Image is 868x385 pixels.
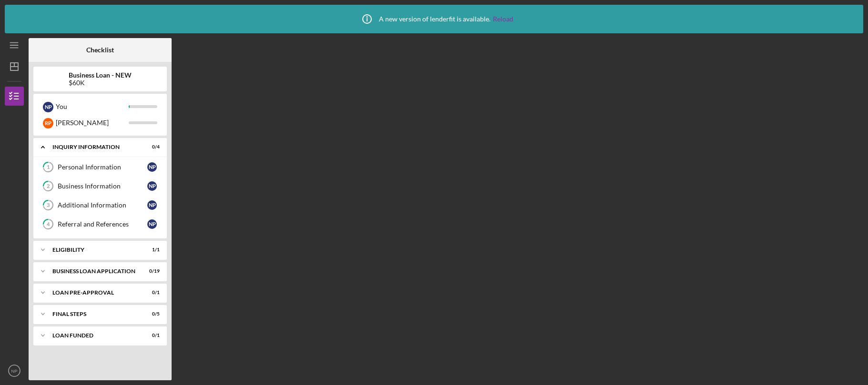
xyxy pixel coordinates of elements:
div: $60K [69,79,132,87]
div: LOAN PRE-APPROVAL [52,290,136,296]
tspan: 4 [47,221,50,227]
div: Additional Information [58,201,147,209]
text: NP [11,368,17,374]
div: ELIGIBILITY [52,247,136,253]
a: Reload [493,15,513,23]
a: 3Additional InformationNP [38,196,162,215]
a: 2Business InformationNP [38,177,162,196]
tspan: 2 [47,183,50,189]
a: 4Referral and ReferencesNP [38,215,162,234]
div: N P [147,162,157,172]
div: A new version of lenderfit is available. [355,7,513,31]
tspan: 1 [47,164,50,170]
a: 1Personal InformationNP [38,158,162,177]
div: You [56,99,129,115]
div: N P [147,200,157,210]
div: 0 / 4 [143,144,160,150]
div: FINAL STEPS [52,311,136,317]
div: Personal Information [58,163,147,171]
div: N P [147,181,157,191]
b: Checklist [86,46,114,54]
div: Referral and References [58,220,147,228]
tspan: 3 [47,202,50,208]
div: 0 / 1 [143,333,160,338]
b: Business Loan - NEW [69,71,132,79]
button: NP [5,361,24,380]
div: 0 / 5 [143,311,160,317]
div: Business Information [58,182,147,190]
div: N P [43,102,53,112]
div: BUSINESS LOAN APPLICATION [52,268,136,274]
div: INQUIRY INFORMATION [52,144,136,150]
div: LOAN FUNDED [52,333,136,338]
div: 1 / 1 [143,247,160,253]
div: 0 / 19 [143,268,160,274]
div: N P [147,219,157,229]
div: [PERSON_NAME] [56,115,129,131]
div: 0 / 1 [143,290,160,296]
div: R P [43,118,53,128]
